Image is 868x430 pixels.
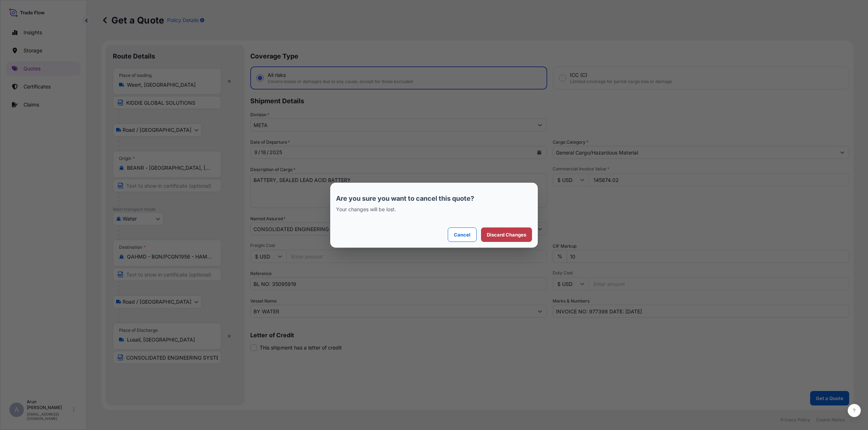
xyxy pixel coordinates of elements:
[487,231,526,238] p: Discard Changes
[454,231,471,238] p: Cancel
[336,206,532,213] p: Your changes will be lost.
[448,227,477,242] button: Cancel
[481,227,532,242] button: Discard Changes
[336,194,532,203] p: Are you sure you want to cancel this quote?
